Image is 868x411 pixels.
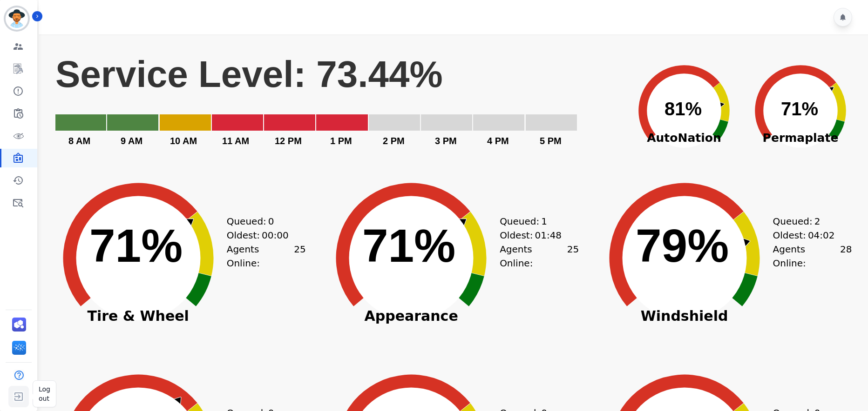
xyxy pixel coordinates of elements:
text: 8 AM [68,136,90,146]
div: Queued: [773,214,843,228]
span: Tire & Wheel [45,312,231,321]
div: Agents Online: [227,242,306,270]
text: 11 AM [222,136,249,146]
span: Windshield [591,312,778,321]
text: 5 PM [540,136,562,146]
text: 4 PM [487,136,509,146]
span: 25 [294,242,305,270]
div: Oldest: [500,228,570,242]
span: Appearance [318,312,504,321]
text: 12 PM [275,136,302,146]
span: 04:02 [808,228,835,242]
text: 71% [781,99,818,119]
span: 00:00 [262,228,289,242]
text: 71% [89,219,183,272]
text: 2 PM [383,136,405,146]
span: AutoNation [626,129,742,147]
div: Queued: [227,214,297,228]
text: Service Level: 73.44% [55,53,443,95]
span: 0 [268,214,274,228]
span: 25 [567,242,579,270]
img: Bordered avatar [6,7,28,30]
span: 01:48 [535,228,562,242]
text: 71% [362,219,455,272]
span: 2 [814,214,821,228]
text: 10 AM [170,136,197,146]
div: Agents Online: [500,242,579,270]
svg: Service Level: 73.44% [54,52,620,156]
text: 3 PM [435,136,457,146]
text: 1 PM [330,136,352,146]
text: 81% [665,99,702,119]
span: 1 [541,214,547,228]
span: 28 [840,242,852,270]
div: Oldest: [773,228,843,242]
div: Agents Online: [773,242,852,270]
div: Oldest: [227,228,297,242]
span: Permaplate [742,129,859,147]
text: 9 AM [121,136,142,146]
text: 79% [636,219,729,272]
div: Queued: [500,214,570,228]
